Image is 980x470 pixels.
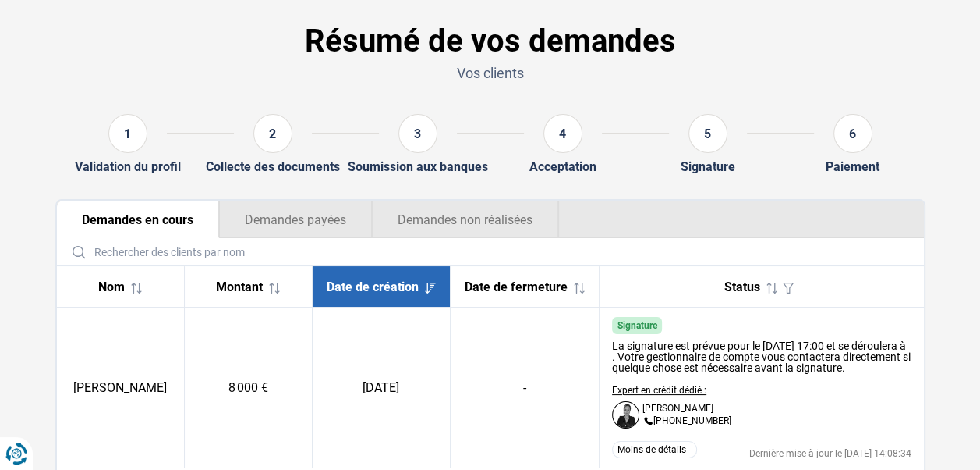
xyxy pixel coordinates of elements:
td: [PERSON_NAME] [57,308,185,468]
button: Demandes non réalisées [372,201,559,238]
button: Moins de détails [612,441,697,458]
div: 1 [108,114,147,153]
p: [PHONE_NUMBER] [642,416,731,427]
div: 6 [833,114,872,153]
div: Collecte des documents [206,159,340,174]
div: La signature est prévue pour le [DATE] 17:00 et se déroulera à . Votre gestionnaire de compte vou... [612,340,911,373]
td: 8 000 € [184,308,312,468]
span: Date de fermeture [465,280,568,294]
div: 3 [398,114,437,153]
input: Rechercher des clients par nom [63,238,918,265]
p: [PERSON_NAME] [642,404,713,413]
div: 5 [688,114,727,153]
span: Signature [617,320,656,331]
div: Validation du profil [75,159,181,174]
div: Soumission aux banques [348,159,488,174]
div: Paiement [826,159,879,174]
span: Status [724,280,760,294]
button: Demandes payées [219,201,372,238]
td: - [450,308,599,468]
div: Signature [681,159,735,174]
div: 2 [253,114,292,153]
div: Acceptation [529,159,596,174]
span: Date de création [327,280,419,294]
td: [DATE] [312,308,450,468]
h1: Résumé de vos demandes [55,23,925,60]
button: Demandes en cours [57,201,219,238]
p: Expert en crédit dédié : [612,386,731,395]
div: 4 [543,114,582,153]
span: Montant [216,280,263,294]
span: Nom [98,280,125,294]
div: Dernière mise à jour le [DATE] 14:08:34 [749,449,911,458]
img: Dafina Haziri [612,401,639,429]
p: Vos clients [55,63,925,83]
img: +3228860076 [642,416,653,427]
